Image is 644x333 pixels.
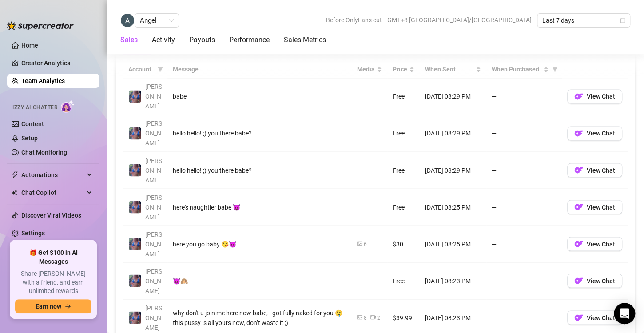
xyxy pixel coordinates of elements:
[567,89,622,103] button: OFView Chat
[574,276,583,285] img: OF
[587,130,615,137] span: View Chat
[492,64,541,74] span: When Purchased
[420,262,486,299] td: [DATE] 08:23 PM
[567,132,622,139] a: OFView Chat
[129,311,141,324] img: Jaylie
[21,212,81,219] a: Discover Viral Videos
[21,230,45,237] a: Settings
[284,35,326,45] div: Sales Metrics
[370,314,376,320] span: video-camera
[574,92,583,101] img: OF
[21,120,44,127] a: Content
[61,100,75,113] img: AI Chatter
[550,63,559,76] span: filter
[542,14,625,27] span: Last 7 days
[15,270,91,296] span: Share [PERSON_NAME] with a friend, and earn unlimited rewards
[129,201,141,213] img: Jaylie
[173,276,346,285] div: 😈🙈
[567,169,622,176] a: OFView Chat
[620,18,625,23] span: calendar
[567,95,622,102] a: OFView Chat
[357,64,375,74] span: Media
[326,13,382,27] span: Before OnlyFans cut
[21,56,92,70] a: Creator Analytics
[357,314,362,320] span: picture
[156,63,165,76] span: filter
[425,64,474,74] span: When Sent
[173,128,346,138] div: hello hello! ;) you there babe?
[65,303,71,309] span: arrow-right
[152,35,175,45] div: Activity
[567,316,622,323] a: OFView Chat
[387,189,420,226] td: Free
[229,35,270,45] div: Performance
[567,274,622,288] button: OFView Chat
[420,61,486,78] th: When Sent
[567,310,622,325] button: OFView Chat
[12,171,19,178] span: thunderbolt
[12,103,57,112] span: Izzy AI Chatter
[587,166,615,174] span: View Chat
[486,189,562,226] td: —
[173,239,346,249] div: here you go baby 😘😈
[21,186,84,200] span: Chat Copilot
[15,249,91,266] span: 🎁 Get $100 in AI Messages
[567,206,622,213] a: OFView Chat
[364,313,367,322] div: 8
[420,78,486,115] td: [DATE] 08:29 PM
[552,67,557,72] span: filter
[12,190,17,196] img: Chat Copilot
[21,135,38,142] a: Setup
[486,152,562,189] td: —
[393,64,407,74] span: Price
[21,168,84,182] span: Automations
[486,226,562,262] td: —
[128,64,154,74] span: Account
[567,163,622,177] button: OFView Chat
[387,152,420,189] td: Free
[129,164,141,176] img: Jaylie
[567,200,622,214] button: OFView Chat
[167,61,352,78] th: Message
[129,238,141,250] img: Jaylie
[567,237,622,251] button: OFView Chat
[486,115,562,152] td: —
[574,129,583,138] img: OF
[352,61,387,78] th: Media
[574,239,583,248] img: OF
[121,14,134,27] img: Angel
[387,13,532,27] span: GMT+8 [GEOGRAPHIC_DATA]/[GEOGRAPHIC_DATA]
[587,93,615,100] span: View Chat
[173,308,346,327] div: why don't u join me here now babe, I got fully naked for you 🤤 this pussy is all yours now, don’t...
[587,277,615,284] span: View Chat
[420,115,486,152] td: [DATE] 08:29 PM
[173,165,346,175] div: hello hello! ;) you there babe?
[420,226,486,262] td: [DATE] 08:25 PM
[486,262,562,299] td: —
[129,127,141,139] img: Jaylie
[129,274,141,287] img: Jaylie
[145,230,162,257] span: [PERSON_NAME]
[587,314,615,321] span: View Chat
[357,241,362,246] span: picture
[387,262,420,299] td: Free
[21,77,65,84] a: Team Analytics
[387,78,420,115] td: Free
[145,120,162,147] span: [PERSON_NAME]
[145,157,162,183] span: [PERSON_NAME]
[36,303,61,310] span: Earn now
[567,279,622,286] a: OFView Chat
[145,83,162,110] span: [PERSON_NAME]
[145,194,162,220] span: [PERSON_NAME]
[387,61,420,78] th: Price
[189,35,215,45] div: Payouts
[567,126,622,140] button: OFView Chat
[364,240,367,248] div: 6
[145,304,162,331] span: [PERSON_NAME]
[486,78,562,115] td: —
[173,91,346,101] div: babe
[574,202,583,211] img: OF
[574,313,583,322] img: OF
[420,152,486,189] td: [DATE] 08:29 PM
[574,166,583,174] img: OF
